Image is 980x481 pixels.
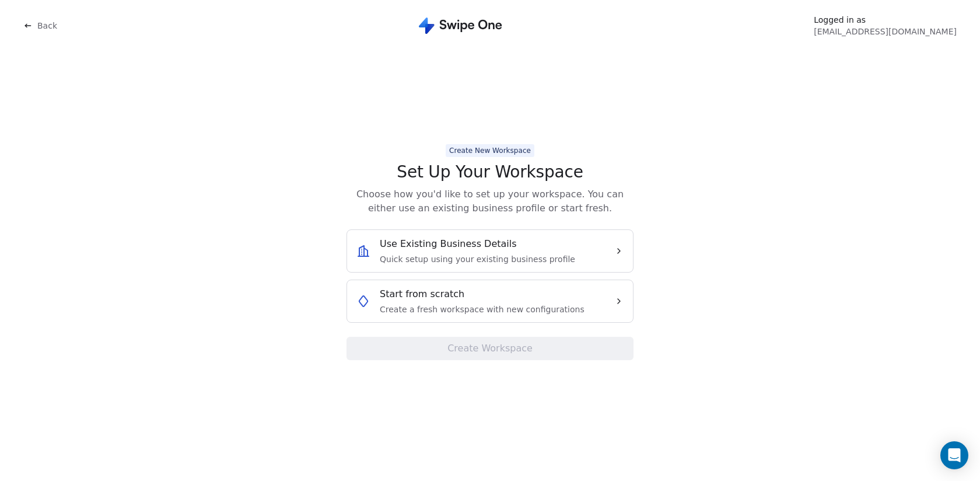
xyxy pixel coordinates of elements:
[37,20,57,32] span: Back
[814,14,957,26] span: Logged in as
[814,26,957,37] span: [EMAIL_ADDRESS][DOMAIN_NAME]
[397,162,583,183] span: Set Up Your Workspace
[380,237,517,251] span: Use Existing Business Details
[356,287,624,315] button: Start from scratchCreate a fresh workspace with new configurations
[356,237,624,265] button: Use Existing Business DetailsQuick setup using your existing business profile
[449,145,531,156] div: Create New Workspace
[940,441,968,469] div: Open Intercom Messenger
[346,337,633,360] button: Create Workspace
[346,187,633,215] span: Choose how you'd like to set up your workspace. You can either use an existing business profile o...
[380,287,464,301] span: Start from scratch
[380,253,575,265] span: Quick setup using your existing business profile
[380,304,584,315] span: Create a fresh workspace with new configurations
